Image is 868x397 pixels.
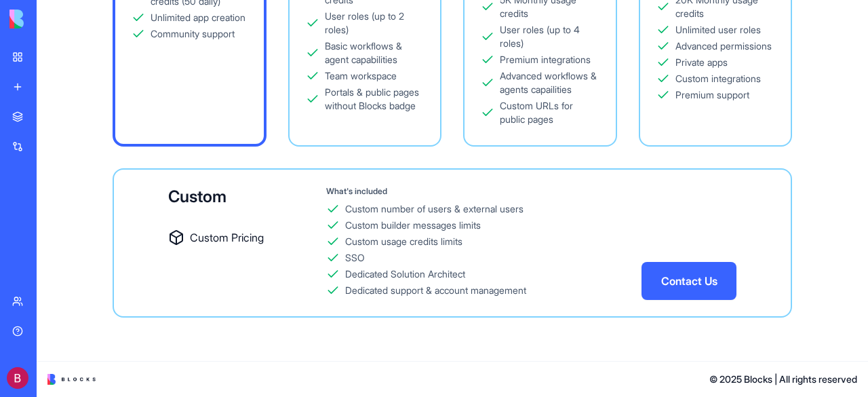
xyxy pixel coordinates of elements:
[325,86,425,113] div: Portals & public pages without Blocks badge
[642,262,736,300] button: Contact Us
[325,10,425,37] div: User roles (up to 2 roles)
[675,56,728,69] div: Private apps
[345,267,465,281] div: Dedicated Solution Architect
[325,39,425,67] div: Basic workflows & agent capabilities
[345,235,462,248] div: Custom usage credits limits
[345,202,524,216] div: Custom number of users & external users
[190,229,264,246] span: Custom Pricing
[500,23,599,50] div: User roles (up to 4 roles)
[9,10,94,29] img: logo
[500,69,599,96] div: Advanced workflows & agents capailities
[675,23,761,37] div: Unlimited user roles
[47,374,96,385] img: logo
[7,367,28,389] img: ACg8ocISMEiQCLcJ71frT0EY_71VzGzDgFW27OOKDRUYqcdF0T-PMQ=s96-c
[500,53,591,67] div: Premium integrations
[151,27,235,41] div: Community support
[326,186,642,197] div: What's included
[168,186,326,208] div: Custom
[345,284,526,297] div: Dedicated support & account management
[675,39,772,53] div: Advanced permissions
[325,69,397,83] div: Team workspace
[675,72,761,86] div: Custom integrations
[709,373,857,386] span: © 2025 Blocks | All rights reserved
[500,99,599,126] div: Custom URLs for public pages
[345,219,481,232] div: Custom builder messages limits
[345,251,365,265] div: SSO
[151,11,245,24] div: Unlimited app creation
[675,88,749,102] div: Premium support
